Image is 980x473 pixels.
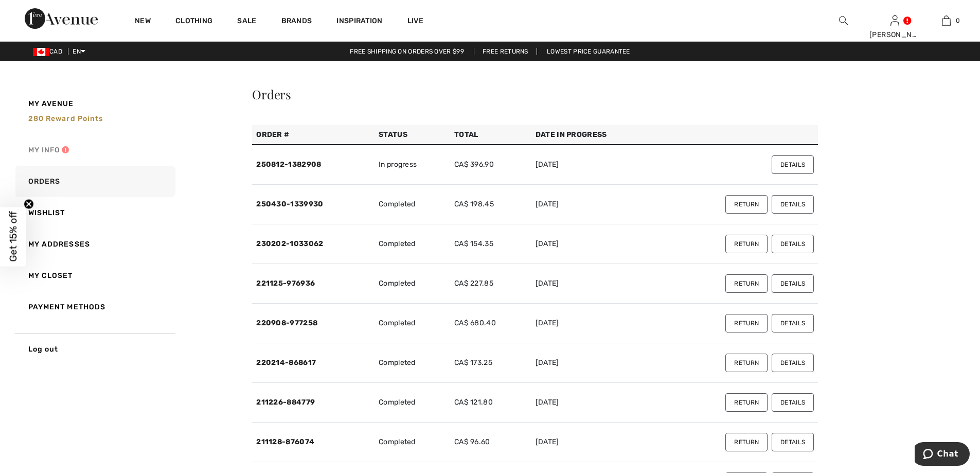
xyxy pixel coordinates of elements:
button: Details [772,393,814,412]
button: Return [725,235,768,253]
th: Order # [252,125,375,145]
a: Live [407,15,423,26]
a: 230202-1033062 [256,239,323,248]
a: 0 [921,14,971,27]
td: In progress [375,145,450,185]
td: CA$ 173.25 [450,343,531,383]
a: 250812-1382908 [256,160,321,169]
button: Details [772,235,814,253]
a: 250430-1339930 [256,200,323,208]
a: 220214-868617 [256,358,316,367]
a: Orders [13,166,175,197]
td: [DATE] [531,145,661,185]
a: 211128-876074 [256,437,314,446]
td: Completed [375,304,450,343]
button: Return [725,393,768,412]
td: [DATE] [531,383,661,423]
td: Completed [375,224,450,264]
td: [DATE] [531,264,661,304]
td: Completed [375,264,450,304]
td: CA$ 227.85 [450,264,531,304]
button: Return [725,195,768,214]
button: Details [772,314,814,332]
td: Completed [375,185,450,224]
img: 1ère Avenue [25,8,98,29]
span: 0 [956,16,960,25]
td: [DATE] [531,343,661,383]
button: Return [725,433,768,451]
a: Payment Methods [13,291,175,323]
button: Details [772,354,814,372]
div: [PERSON_NAME] [869,29,920,40]
td: CA$ 121.80 [450,383,531,423]
span: 280 Reward points [28,114,103,123]
a: Lowest Price Guarantee [539,48,638,55]
td: [DATE] [531,185,661,224]
a: Sign In [890,15,899,25]
span: Inspiration [336,16,382,27]
td: [DATE] [531,224,661,264]
img: My Bag [942,14,951,27]
a: 220908-977258 [256,319,317,327]
td: CA$ 154.35 [450,224,531,264]
a: Log out [13,333,175,365]
span: CAD [33,48,66,55]
td: Completed [375,423,450,462]
span: Get 15% off [7,212,19,262]
a: Brands [281,16,312,27]
a: My Info [13,134,175,166]
button: Return [725,274,768,293]
a: Free Returns [474,48,537,55]
span: EN [73,48,85,55]
td: Completed [375,383,450,423]
div: Orders [252,88,818,100]
a: My Closet [13,260,175,291]
td: [DATE] [531,423,661,462]
button: Details [772,274,814,293]
th: Status [375,125,450,145]
button: Details [772,195,814,214]
a: Sale [237,16,256,27]
a: Wishlist [13,197,175,229]
a: 211226-884779 [256,398,315,407]
td: CA$ 96.60 [450,423,531,462]
a: 221125-976936 [256,279,315,288]
a: New [135,16,151,27]
button: Return [725,354,768,372]
td: Completed [375,343,450,383]
td: CA$ 396.90 [450,145,531,185]
a: Free shipping on orders over $99 [342,48,472,55]
a: My Addresses [13,229,175,260]
img: search the website [839,14,848,27]
img: My Info [890,14,899,27]
span: My Avenue [28,98,74,109]
th: Total [450,125,531,145]
button: Close teaser [24,199,34,209]
td: CA$ 198.45 [450,185,531,224]
button: Return [725,314,768,332]
td: [DATE] [531,304,661,343]
img: Canadian Dollar [33,48,49,56]
button: Details [772,155,814,174]
a: Clothing [175,16,212,27]
td: CA$ 680.40 [450,304,531,343]
th: Date in Progress [531,125,661,145]
button: Details [772,433,814,451]
iframe: Opens a widget where you can chat to one of our agents [915,442,970,468]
